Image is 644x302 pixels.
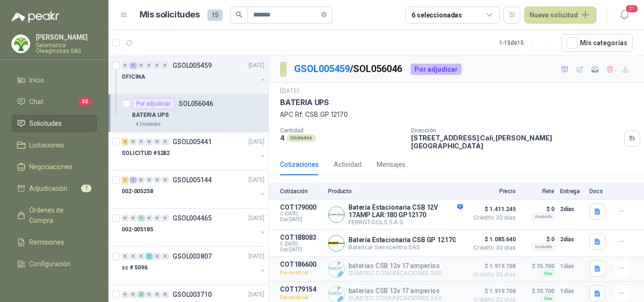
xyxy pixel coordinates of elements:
[36,34,97,41] p: [PERSON_NAME]
[132,111,169,120] p: BATERIA UPS
[122,174,266,204] a: 1 1 0 0 0 0 GSOL005144[DATE] 002-005258
[11,277,97,294] a: Manuales y ayuda
[280,109,633,120] p: APC Rf: CSB GP 12170
[248,176,264,185] p: [DATE]
[207,9,223,21] span: 15
[138,215,145,221] div: 1
[524,7,596,24] button: Nueva solicitud
[173,62,212,69] p: GSOL005459
[162,215,169,221] div: 0
[329,236,344,251] img: Company Logo
[29,162,73,172] span: Negociaciones
[154,253,161,260] div: 0
[348,219,463,226] p: FERROTOOLS S.A.S.
[179,100,213,107] p: SOL056046
[280,211,322,217] span: C: [DATE]
[173,139,212,145] p: GSOL005441
[122,212,266,243] a: 0 0 1 0 0 0 GSOL004465[DATE] 002-005185
[11,180,97,197] a: Adjudicación7
[560,204,584,215] p: 2 días
[412,10,462,20] div: 6 seleccionadas
[469,215,516,220] span: Crédito 30 días
[625,4,638,13] span: 21
[146,291,153,298] div: 0
[236,11,242,18] span: search
[154,215,161,221] div: 0
[162,62,169,69] div: 0
[348,294,442,302] p: SUMITEC COMUNICACIONES SAS
[469,188,516,195] p: Precio
[248,138,264,147] p: [DATE]
[348,244,455,251] p: Batericar Servicentro SAS
[140,8,200,22] h1: Mis solicitudes
[162,253,169,260] div: 0
[11,114,97,132] a: Solicitudes
[329,261,344,277] img: Company Logo
[280,234,322,241] p: COT188083
[162,139,169,145] div: 0
[122,215,129,221] div: 0
[521,188,554,195] p: Flete
[560,261,584,272] p: 1 días
[532,213,554,220] div: Incluido
[469,261,516,272] span: $ 1.919.708
[138,253,145,260] div: 0
[348,262,442,269] p: baterias CSB 12v 17 amperios
[469,286,516,297] span: $ 1.919.708
[11,11,59,23] img: Logo peakr
[122,251,266,281] a: 0 0 0 1 0 0 GSOL003807[DATE] sc # 5096
[280,241,322,247] span: C: [DATE]
[130,62,137,69] div: 1
[154,291,161,298] div: 0
[11,93,97,111] a: Chat32
[81,185,91,192] span: 7
[521,234,554,245] p: $ 0
[122,62,129,69] div: 0
[280,261,322,268] p: COT186600
[29,237,64,247] span: Remisiones
[130,139,137,145] div: 0
[616,7,633,24] button: 21
[348,204,463,219] p: Batería Estacionaria CSB 12V 17AMP LAR:180 GP12170
[154,139,161,145] div: 0
[280,159,319,170] div: Cotizaciones
[321,10,327,19] span: close-circle
[132,121,165,128] div: 4 Unidades
[130,253,137,260] div: 0
[411,127,620,134] p: Dirección
[146,177,153,183] div: 0
[122,263,148,272] p: sc # 5096
[560,188,584,195] p: Entrega
[162,177,169,183] div: 0
[561,34,633,52] button: Mís categorías
[280,268,322,278] p: Por recotizar
[280,87,299,96] p: [DATE]
[280,134,285,142] p: 4
[138,177,145,183] div: 0
[173,253,212,260] p: GSOL003807
[348,269,442,277] p: SUMITEC COMUNICACIONES SAS
[173,291,212,298] p: GSOL003710
[29,140,64,150] span: Licitaciones
[321,12,327,17] span: close-circle
[122,136,266,166] a: 2 0 0 0 0 0 GSOL005441[DATE] SOLICITUD #5282
[521,261,554,272] p: $ 35.700
[29,259,71,269] span: Configuración
[411,64,462,75] div: Por adjudicar
[132,98,175,109] div: Por adjudicar
[122,139,129,145] div: 2
[11,255,97,273] a: Configuración
[36,42,97,54] p: Salamanca Oleaginosas SAS
[12,35,30,53] img: Company Logo
[287,134,316,142] div: Unidades
[541,270,554,278] div: Flex
[154,177,161,183] div: 0
[29,118,62,129] span: Solicitudes
[348,287,442,294] p: baterias CSB 12v 17 amperios
[469,272,516,278] span: Crédito 30 días
[280,127,404,134] p: Cantidad
[122,73,145,82] p: OFICINA
[146,62,153,69] div: 0
[138,62,145,69] div: 0
[248,252,264,261] p: [DATE]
